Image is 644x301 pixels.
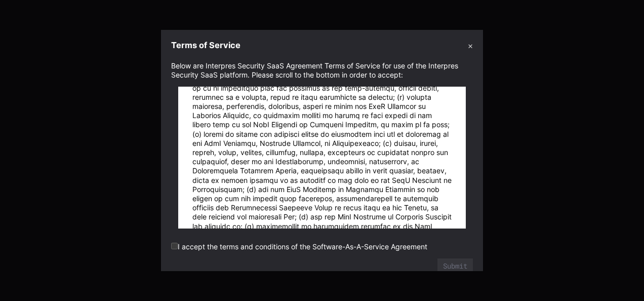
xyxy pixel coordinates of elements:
h3: Terms of Service [171,40,240,51]
input: I accept the terms and conditions of the Software-As-A-Service Agreement [171,243,178,249]
label: I accept the terms and conditions of the Software-As-A-Service Agreement [171,242,427,251]
div: Below are Interpres Security SaaS Agreement Terms of Service for use of the Interpres Security Sa... [171,61,473,80]
button: ✕ [468,40,473,51]
button: Submit [437,258,473,274]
